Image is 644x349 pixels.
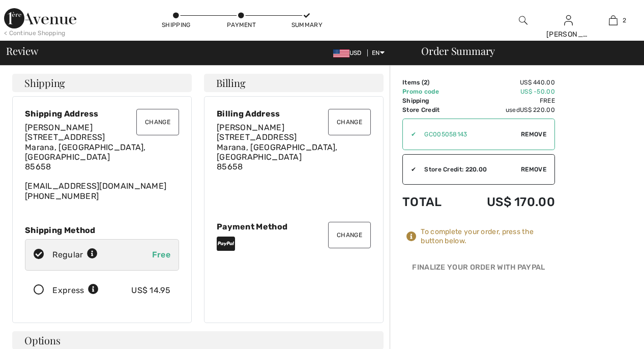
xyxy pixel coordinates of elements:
[52,249,98,261] div: Regular
[216,78,245,88] span: Billing
[25,123,93,132] span: [PERSON_NAME]
[217,109,371,119] div: Billing Address
[328,222,371,248] button: Change
[403,165,416,174] div: ✔
[161,20,191,30] div: Shipping
[402,87,458,96] td: Promo code
[24,78,65,88] span: Shipping
[402,105,458,114] td: Store Credit
[25,132,146,171] span: [STREET_ADDRESS] Marana, [GEOGRAPHIC_DATA], [GEOGRAPHIC_DATA] 85658
[372,49,385,56] span: EN
[458,185,555,219] td: US$ 170.00
[226,20,257,30] div: Payment
[6,46,38,56] span: Review
[416,165,521,174] div: Store Credit: 220.00
[519,14,528,26] img: search the website
[424,79,427,86] span: 2
[546,29,591,40] div: [PERSON_NAME]
[623,16,626,25] span: 2
[25,123,179,201] div: [EMAIL_ADDRESS][DOMAIN_NAME] [PHONE_NUMBER]
[291,20,322,30] div: Summary
[217,222,371,231] div: Payment Method
[564,15,573,25] a: Sign In
[25,225,179,235] div: Shipping Method
[131,284,170,297] div: US$ 14.95
[458,87,555,96] td: US$ -50.00
[4,28,66,38] div: < Continue Shopping
[25,109,179,119] div: Shipping Address
[591,14,635,26] a: 2
[458,105,555,114] td: used
[328,109,371,135] button: Change
[458,78,555,87] td: US$ 440.00
[136,109,179,135] button: Change
[521,130,546,139] span: Remove
[4,8,76,28] img: 1ère Avenue
[402,78,458,87] td: Items ( )
[52,284,99,297] div: Express
[564,14,573,26] img: My Info
[402,262,555,277] div: Finalize Your Order with PayPal
[609,14,618,26] img: My Bag
[458,96,555,105] td: Free
[333,49,366,56] span: USD
[402,185,458,219] td: Total
[521,165,546,174] span: Remove
[403,130,416,139] div: ✔
[402,96,458,105] td: Shipping
[217,132,338,171] span: [STREET_ADDRESS] Marana, [GEOGRAPHIC_DATA], [GEOGRAPHIC_DATA] 85658
[421,227,555,246] div: To complete your order, press the button below.
[333,49,349,57] img: US Dollar
[416,119,521,150] input: Promo code
[152,250,170,259] span: Free
[520,106,555,113] span: US$ 220.00
[217,123,284,132] span: [PERSON_NAME]
[409,46,638,56] div: Order Summary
